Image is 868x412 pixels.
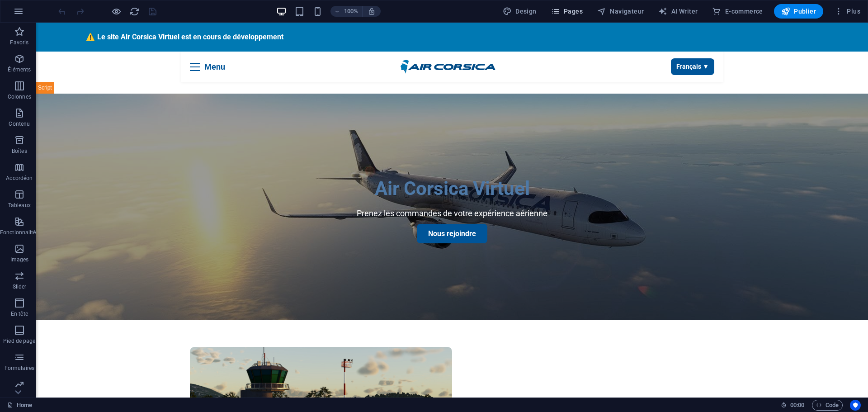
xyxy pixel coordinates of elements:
[797,402,798,408] span: :
[9,120,30,128] p: Contenu
[781,7,816,16] span: Publier
[12,147,27,155] p: Boîtes
[499,4,540,19] div: Design (Ctrl+Alt+Y)
[774,4,823,19] button: Publier
[8,66,31,73] p: Éléments
[503,7,537,16] span: Design
[3,337,35,345] p: Pied de page
[708,4,766,19] button: E-commerce
[830,4,864,19] button: Plus
[551,7,583,16] span: Pages
[13,283,27,290] p: Slider
[850,400,861,411] button: Usercentrics
[547,4,586,19] button: Pages
[10,256,29,263] p: Images
[499,4,540,19] button: Design
[10,39,28,46] p: Favoris
[781,400,805,411] h6: Durée de la session
[790,400,804,411] span: 00 00
[8,202,31,209] p: Tableaux
[129,6,140,17] i: Actualiser la page
[129,6,140,17] button: reload
[6,175,33,182] p: Accordéon
[11,310,28,317] p: En-tête
[597,7,644,16] span: Navigateur
[330,6,363,17] button: 100%
[834,7,860,16] span: Plus
[816,400,839,411] span: Code
[655,4,701,19] button: AI Writer
[8,93,31,100] p: Colonnes
[5,365,34,372] p: Formulaires
[594,4,647,19] button: Navigateur
[7,400,32,411] a: Cliquez pour annuler la sélection. Double-cliquez pour ouvrir Pages.
[111,6,122,17] button: Cliquez ici pour quitter le mode Aperçu et poursuivre l'édition.
[368,7,376,15] i: Lors du redimensionnement, ajuster automatiquement le niveau de zoom en fonction de l'appareil sé...
[812,400,843,411] button: Code
[712,7,763,16] span: E-commerce
[658,7,698,16] span: AI Writer
[344,6,359,17] h6: 100%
